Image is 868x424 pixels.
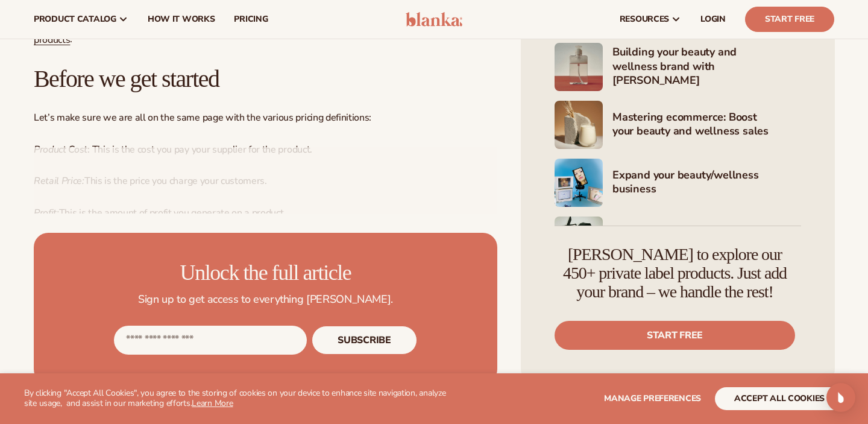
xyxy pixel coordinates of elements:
img: Shopify Image 7 [555,159,603,207]
h3: Unlock the full article [53,262,478,283]
input: Email address [114,326,307,355]
a: Shopify Image 8 Marketing your beauty and wellness brand 101 [555,217,801,265]
h4: [PERSON_NAME] to explore our 450+ private label products. Just add your brand – we handle the rest! [555,245,795,301]
a: Start free [555,321,795,350]
h2: Before we get started [34,66,497,92]
button: Manage preferences [604,387,701,410]
p: : This is the cost you pay your supplier for the product. [34,144,497,156]
a: Start Free [745,7,834,32]
img: Shopify Image 6 [555,101,603,149]
span: resources [620,14,669,24]
span: Manage preferences [604,393,701,404]
a: Shopify Image 5 Building your beauty and wellness brand with [PERSON_NAME] [555,43,801,91]
div: Open Intercom Messenger [826,383,855,412]
button: Subscribe [312,326,417,355]
span: product catalog [34,14,116,24]
p: By clicking "Accept All Cookies", you agree to the storing of cookies on your device to enhance s... [24,388,453,409]
span: LOGIN [700,14,726,24]
img: Shopify Image 8 [555,217,603,265]
a: Shopify Image 6 Mastering ecommerce: Boost your beauty and wellness sales [555,101,801,149]
button: accept all cookies [715,387,844,410]
h4: Mastering ecommerce: Boost your beauty and wellness sales [612,110,801,140]
img: logo [406,12,463,27]
img: Shopify Image 5 [555,43,603,91]
p: Sign up to get access to everything [PERSON_NAME]. [53,293,478,306]
p: Once you’re done reading this article, you’ll have all the tools you need to price your . [34,21,497,46]
a: Shopify Image 7 Expand your beauty/wellness business [555,159,801,207]
h4: Building your beauty and wellness brand with [PERSON_NAME] [612,45,801,89]
em: Product Cost [34,143,87,156]
p: Let’s make sure we are all on the same page with the various pricing definitions: [34,112,497,124]
a: Learn More [192,397,233,409]
h4: Expand your beauty/wellness business [612,168,801,198]
span: pricing [234,14,268,24]
span: How It Works [148,14,215,24]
